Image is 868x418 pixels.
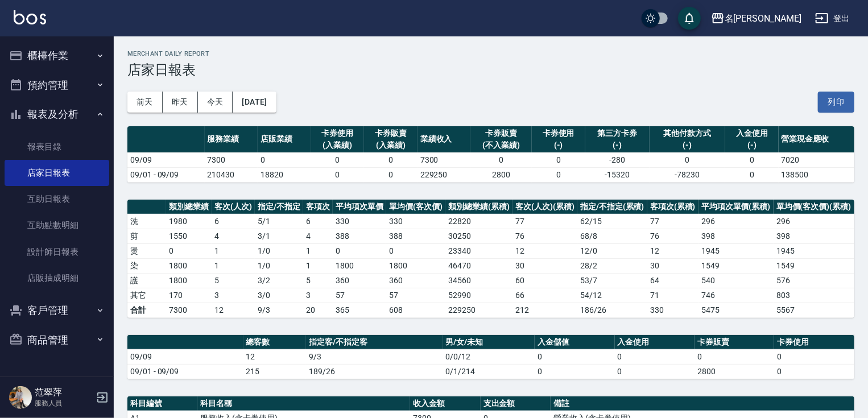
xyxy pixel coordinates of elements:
[647,258,698,273] td: 30
[698,214,774,229] td: 296
[303,273,333,288] td: 5
[205,126,258,153] th: 服務業績
[303,303,333,317] td: 20
[779,126,854,153] th: 營業現金應收
[725,11,801,26] div: 名[PERSON_NAME]
[588,127,647,139] div: 第三方卡券
[512,229,577,243] td: 76
[698,273,774,288] td: 540
[255,303,303,317] td: 9/3
[695,335,774,350] th: 卡券販賣
[127,62,854,78] h3: 店家日報表
[410,396,481,411] th: 收入金額
[774,273,854,288] td: 576
[386,200,445,214] th: 單均價(客次價)
[577,200,647,214] th: 指定/不指定(累積)
[205,152,258,167] td: 7300
[5,265,109,291] a: 店販抽成明細
[127,288,166,303] td: 其它
[774,364,854,379] td: 0
[367,139,415,151] div: (入業績)
[535,127,582,139] div: 卡券使用
[127,349,243,364] td: 09/09
[698,303,774,317] td: 5475
[698,229,774,243] td: 398
[5,100,109,129] button: 報表及分析
[5,41,109,71] button: 櫃檯作業
[198,92,233,113] button: 今天
[166,200,212,214] th: 類別總業績
[532,152,585,167] td: 0
[333,273,386,288] td: 360
[5,212,109,238] a: 互助點數明細
[5,296,109,325] button: 客戶管理
[386,273,445,288] td: 360
[698,288,774,303] td: 746
[535,364,614,379] td: 0
[306,335,443,350] th: 指定客/不指定客
[258,167,311,182] td: 18820
[386,243,445,258] td: 0
[258,152,311,167] td: 0
[255,214,303,229] td: 5 / 1
[127,258,166,273] td: 染
[333,258,386,273] td: 1800
[255,258,303,273] td: 1 / 0
[303,258,333,273] td: 1
[255,273,303,288] td: 3 / 2
[445,303,512,317] td: 229250
[127,167,205,182] td: 09/01 - 09/09
[774,200,854,214] th: 單均價(客次價)(累積)
[386,303,445,317] td: 608
[652,139,722,151] div: (-)
[212,303,255,317] td: 12
[212,243,255,258] td: 1
[5,239,109,265] a: 設計師日報表
[166,303,212,317] td: 7300
[774,258,854,273] td: 1549
[811,8,854,29] button: 登出
[311,167,365,182] td: 0
[652,127,722,139] div: 其他付款方式
[333,243,386,258] td: 0
[678,7,701,30] button: save
[774,303,854,317] td: 5567
[367,127,415,139] div: 卡券販賣
[532,167,585,182] td: 0
[212,273,255,288] td: 5
[386,214,445,229] td: 330
[774,214,854,229] td: 296
[418,152,471,167] td: 7300
[166,229,212,243] td: 1550
[577,229,647,243] td: 68 / 8
[5,186,109,212] a: 互助日報表
[577,258,647,273] td: 28 / 2
[445,229,512,243] td: 30250
[205,167,258,182] td: 210430
[243,349,307,364] td: 12
[445,214,512,229] td: 22820
[698,258,774,273] td: 1549
[212,258,255,273] td: 1
[127,126,854,183] table: a dense table
[698,243,774,258] td: 1945
[535,139,582,151] div: (-)
[725,152,779,167] td: 0
[728,127,776,139] div: 入金使用
[127,92,163,113] button: 前天
[577,303,647,317] td: 186/26
[306,364,443,379] td: 189/26
[774,229,854,243] td: 398
[418,126,471,153] th: 業績收入
[512,288,577,303] td: 66
[303,200,333,214] th: 客項次
[303,243,333,258] td: 1
[303,288,333,303] td: 3
[333,214,386,229] td: 330
[127,152,205,167] td: 09/09
[212,229,255,243] td: 4
[364,167,418,182] td: 0
[212,288,255,303] td: 3
[445,273,512,288] td: 34560
[512,258,577,273] td: 30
